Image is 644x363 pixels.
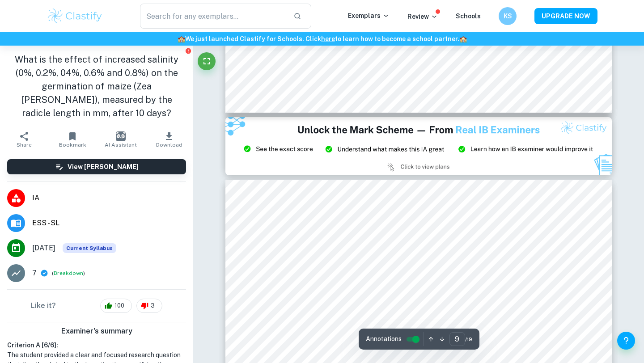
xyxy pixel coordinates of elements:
span: [DATE] [32,243,55,253]
div: 100 [100,299,132,313]
img: AI Assistant [116,131,126,141]
p: Exemplars [348,11,390,21]
a: Schools [456,13,481,20]
span: ESS - SL [32,218,186,228]
div: 3 [136,299,162,313]
button: Bookmark [48,127,97,152]
span: AI Assistant [105,142,137,148]
button: View [PERSON_NAME] [7,159,186,174]
span: Bookmark [59,142,86,148]
span: Share [17,142,32,148]
button: AI Assistant [97,127,145,152]
img: Ad [225,117,612,175]
span: 3 [146,301,160,310]
span: ( ) [52,269,85,278]
span: Current Syllabus [63,243,116,253]
button: Breakdown [54,269,83,277]
input: Search for any exemplars... [140,4,286,29]
button: Help and Feedback [617,332,635,350]
span: IA [32,193,186,203]
span: 🏫 [178,35,185,42]
span: Download [156,142,182,148]
span: 100 [110,301,129,310]
span: 🏫 [459,35,467,42]
p: 7 [32,268,37,279]
img: Clastify logo [47,7,103,25]
button: Report issue [185,47,191,54]
span: Annotations [366,334,402,344]
h6: KS [503,11,513,21]
p: Review [407,12,438,21]
h6: Criterion A [ 6 / 6 ]: [7,340,186,350]
h6: We just launched Clastify for Schools. Click to learn how to become a school partner. [2,34,642,44]
h6: Examiner's summary [4,326,190,337]
button: UPGRADE NOW [534,8,597,24]
h1: What is the effect of increased salinity (0%, 0.2%, 04%, 0.6% and 0.8%) on the germination of mai... [7,53,186,120]
div: This exemplar is based on the current syllabus. Feel free to refer to it for inspiration/ideas wh... [63,243,116,253]
button: KS [499,7,517,25]
span: / 19 [465,335,472,343]
button: Fullscreen [198,52,216,70]
h6: View [PERSON_NAME] [68,162,139,172]
h6: Like it? [31,300,56,311]
button: Download [145,127,193,152]
a: here [321,35,335,42]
